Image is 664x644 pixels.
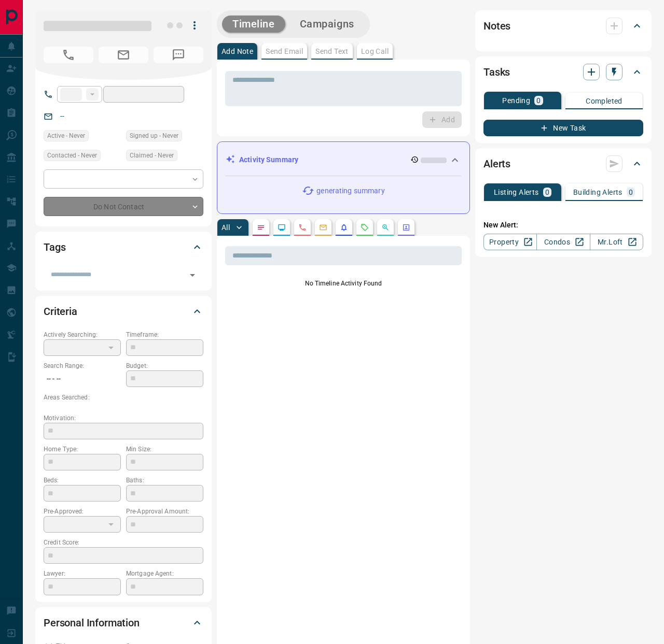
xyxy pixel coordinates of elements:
svg: Notes [257,223,265,232]
p: 0 [536,97,541,104]
span: No Number [154,47,203,63]
svg: Lead Browsing Activity [278,223,286,232]
span: No Email [99,47,148,63]
p: Min Size: [126,445,203,454]
div: Personal Information [44,610,203,635]
button: Open [185,268,200,282]
div: Do Not Contact [44,197,203,216]
h2: Tags [44,239,65,255]
h2: Criteria [44,303,77,320]
p: Search Range: [44,361,121,370]
p: 0 [629,189,633,196]
a: Condos [536,234,590,250]
p: Pre-Approved: [44,507,121,516]
span: No Number [44,47,93,63]
p: Pending [502,97,530,104]
div: Tasks [483,60,643,84]
a: Property [483,234,537,250]
p: Pre-Approval Amount: [126,507,203,516]
p: New Alert: [483,220,643,231]
button: New Task [483,120,643,136]
h2: Tasks [483,64,510,80]
p: Listing Alerts [494,189,539,196]
div: Activity Summary [226,150,461,169]
svg: Listing Alerts [340,223,348,232]
h2: Personal Information [44,614,140,631]
h2: Alerts [483,155,510,172]
p: Actively Searching: [44,330,121,339]
p: Lawyer: [44,569,121,578]
p: Add Note [222,48,253,55]
svg: Agent Actions [402,223,410,232]
p: Home Type: [44,445,121,454]
p: generating summary [316,185,384,196]
p: No Timeline Activity Found [225,279,462,288]
p: Completed [586,97,622,105]
p: Motivation: [44,413,203,423]
h2: Notes [483,18,510,34]
p: Beds: [44,476,121,485]
div: Criteria [44,299,203,324]
span: Active - Never [47,131,85,141]
a: -- [60,112,64,120]
p: All [222,224,230,231]
a: Mr.Loft [590,234,643,250]
p: Activity Summary [239,154,298,165]
span: Contacted - Never [47,150,97,161]
svg: Opportunities [381,223,390,232]
svg: Calls [298,223,307,232]
p: Budget: [126,361,203,370]
div: Notes [483,13,643,38]
button: Campaigns [289,16,365,33]
p: Mortgage Agent: [126,569,203,578]
p: Credit Score: [44,538,203,547]
p: Baths: [126,476,203,485]
button: Timeline [222,16,285,33]
span: Signed up - Never [130,131,178,141]
div: Tags [44,235,203,260]
p: 0 [545,189,549,196]
p: Areas Searched: [44,393,203,402]
svg: Emails [319,223,327,232]
p: -- - -- [44,370,121,388]
span: Claimed - Never [130,150,174,161]
div: Alerts [483,151,643,176]
svg: Requests [361,223,369,232]
p: Building Alerts [573,189,622,196]
p: Timeframe: [126,330,203,339]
